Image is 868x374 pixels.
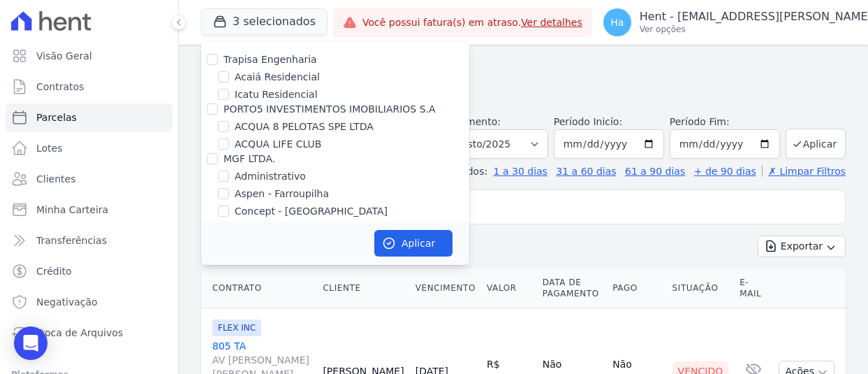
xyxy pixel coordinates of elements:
a: Parcelas [6,103,172,131]
span: FLEX INC [212,319,261,336]
label: Período Fim: [670,115,780,129]
a: 1 a 30 dias [494,166,547,177]
label: Trapisa Engenharia [223,54,317,65]
button: Exportar [758,236,846,257]
label: Aspen - Farroupilha [235,187,329,201]
th: E-mail [734,268,773,308]
a: Troca de Arquivos [6,319,172,347]
div: Open Intercom Messenger [14,326,47,360]
a: Negativação [6,288,172,316]
span: Parcelas [36,110,77,124]
a: Contratos [6,73,172,101]
span: Minha Carteira [36,203,108,217]
label: ACQUA 8 PELOTAS SPE LTDA [235,120,374,134]
a: 61 a 90 dias [625,166,685,177]
span: Visão Geral [36,49,92,63]
button: Aplicar [374,230,453,257]
th: Cliente [317,268,409,308]
th: Pago [607,268,666,308]
label: ACQUA LIFE CLUB [235,137,321,152]
span: Crédito [36,264,72,278]
th: Valor [481,268,537,308]
span: Transferências [36,233,107,247]
span: Lotes [36,141,63,155]
th: Situação [667,268,735,308]
span: Clientes [36,172,75,186]
label: Período Inicío: [554,116,622,127]
a: Crédito [6,257,172,285]
a: Clientes [6,165,172,193]
a: Visão Geral [6,42,172,70]
a: Minha Carteira [6,196,172,224]
a: 31 a 60 dias [556,166,616,177]
span: Negativação [36,295,98,309]
label: MGF LTDA. [223,153,275,164]
label: Icatu Residencial [235,87,318,102]
label: Concept - [GEOGRAPHIC_DATA][PERSON_NAME]/ [GEOGRAPHIC_DATA] [235,204,469,233]
h2: Parcelas [201,56,846,81]
th: Contrato [201,268,317,308]
button: Aplicar [786,129,846,159]
th: Data de Pagamento [537,268,608,308]
label: Administrativo [235,169,306,184]
span: Contratos [36,80,84,94]
span: Troca de Arquivos [36,326,123,340]
a: Transferências [6,226,172,254]
button: 3 selecionados [201,8,328,35]
label: Vencimento: [439,116,500,127]
label: Acaiá Residencial [235,70,320,85]
span: Ha [610,17,624,27]
label: PORTO5 INVESTIMENTOS IMOBILIARIOS S.A [223,103,436,115]
a: Ver detalhes [521,17,582,28]
th: Vencimento [410,268,481,308]
a: Lotes [6,134,172,162]
span: Você possui fatura(s) em atraso. [362,15,582,30]
input: Buscar por nome do lote ou do cliente [227,193,839,221]
a: + de 90 dias [694,166,756,177]
a: ✗ Limpar Filtros [762,166,846,177]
